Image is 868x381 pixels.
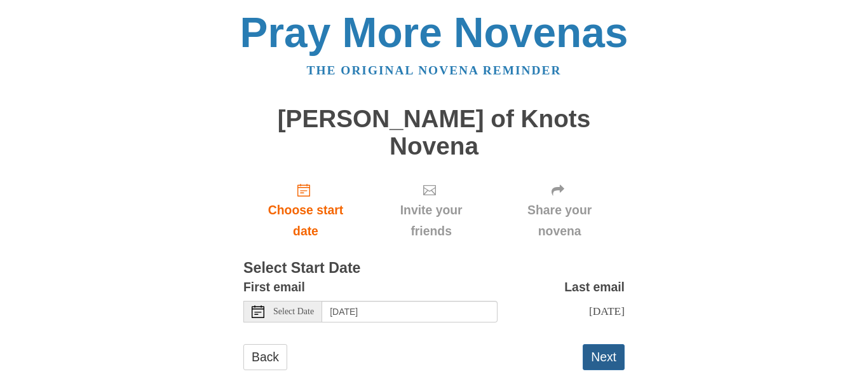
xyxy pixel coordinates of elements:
label: Last email [564,277,625,298]
h3: Select Start Date [243,260,625,277]
span: [DATE] [589,305,625,317]
h1: [PERSON_NAME] of Knots Novena [243,106,625,160]
span: Select Date [273,307,314,316]
div: Click "Next" to confirm your start date first. [494,172,625,248]
span: Invite your friends [381,200,482,242]
a: The original novena reminder [307,64,562,77]
span: Choose start date [256,200,355,242]
a: Back [243,344,287,370]
span: Share your novena [507,200,612,242]
button: Next [583,344,625,370]
label: First email [243,277,305,298]
a: Choose start date [243,172,368,248]
a: Pray More Novenas [240,9,628,56]
div: Click "Next" to confirm your start date first. [368,172,494,248]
